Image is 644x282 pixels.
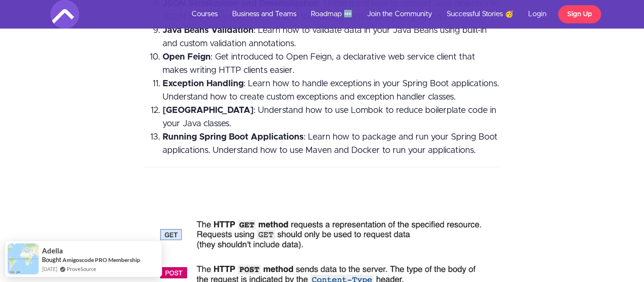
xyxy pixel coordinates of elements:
span: Adella [42,247,63,255]
span: : Understand how to use Lombok to reduce boilerplate code in your Java classes. [163,106,496,128]
span: [DATE] [42,265,57,273]
strong: Open Feign [163,53,211,61]
strong: Exception Handling [163,80,244,88]
strong: Java Beans Validation [163,26,254,35]
a: ProveSource [67,265,96,273]
a: Amigoscode PRO Membership [62,256,140,264]
span: : Learn how to handle exceptions in your Spring Boot applications. Understand how to create custo... [163,80,499,101]
strong: [GEOGRAPHIC_DATA] [163,106,254,115]
span: Bought [42,256,61,263]
span: : Get introduced to Open Feign, a declarative web service client that makes writing HTTP clients ... [163,53,475,75]
span: : Learn how to package and run your Spring Boot applications. Understand how to use Maven and Doc... [163,133,498,155]
img: provesource social proof notification image [8,243,39,274]
span: : Learn how to validate data in your Java Beans using built-in and custom validation annotations. [163,26,487,48]
a: Sign Up [558,5,601,23]
strong: Running Spring Boot Applications [163,133,304,141]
